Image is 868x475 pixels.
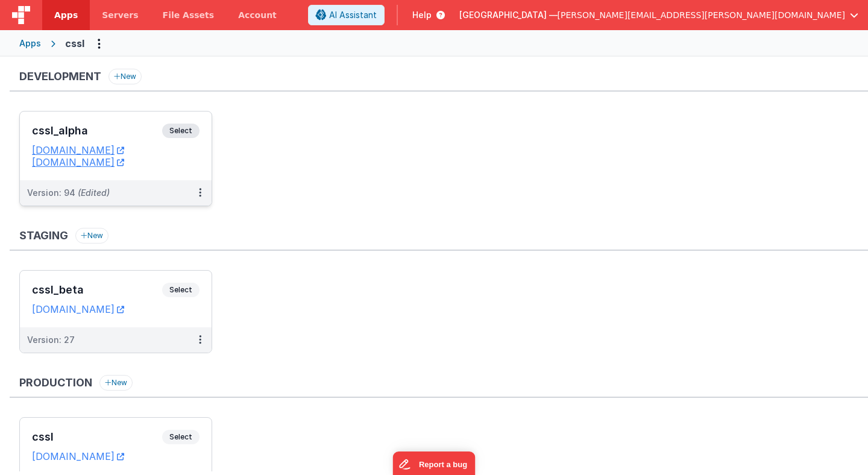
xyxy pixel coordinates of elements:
button: Options [89,34,108,53]
h3: cssl_beta [32,284,162,296]
h3: Production [19,377,92,389]
button: AI Assistant [308,5,385,25]
span: Apps [54,9,78,21]
h3: cssl [32,431,162,443]
span: Servers [102,9,138,21]
div: Version: 94 [27,187,110,199]
span: Select [162,430,200,444]
a: [DOMAIN_NAME] [32,144,124,156]
div: cssl [65,36,84,51]
button: New [75,228,108,244]
button: [GEOGRAPHIC_DATA] — [PERSON_NAME][EMAIL_ADDRESS][PERSON_NAME][DOMAIN_NAME] [459,9,858,21]
span: File Assets [163,9,215,21]
button: New [99,375,133,391]
h3: Staging [19,230,68,242]
span: [GEOGRAPHIC_DATA] — [459,9,558,21]
span: AI Assistant [329,9,377,21]
span: Select [162,283,200,297]
span: Help [412,9,432,21]
a: [DOMAIN_NAME] [32,303,124,315]
h3: Development [19,71,101,83]
div: Apps [19,37,41,49]
span: [PERSON_NAME][EMAIL_ADDRESS][PERSON_NAME][DOMAIN_NAME] [558,9,845,21]
h3: cssl_alpha [32,125,162,137]
a: [DOMAIN_NAME] [32,156,124,168]
span: Select [162,124,200,138]
a: [DOMAIN_NAME] [32,450,124,462]
div: Version: 27 [27,334,75,346]
span: (Edited) [78,187,110,198]
button: New [108,69,142,84]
